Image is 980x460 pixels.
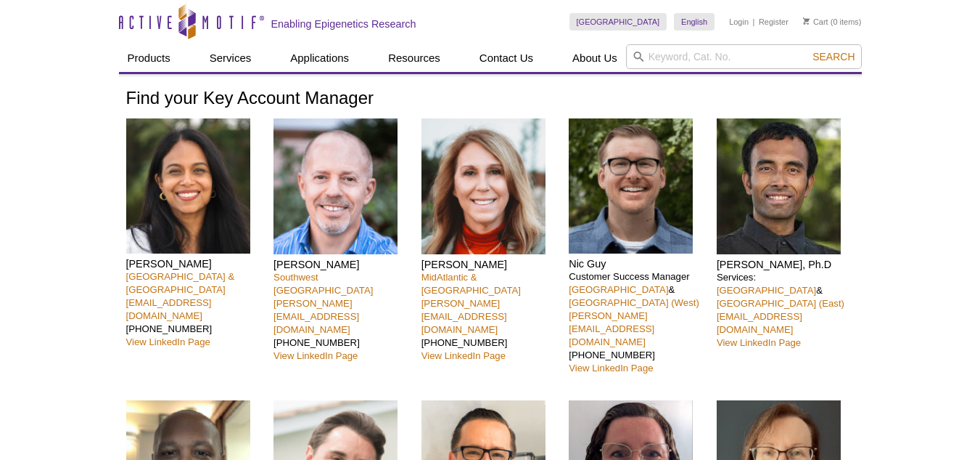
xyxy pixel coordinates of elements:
[126,297,212,321] a: [EMAIL_ADDRESS][DOMAIN_NAME]
[626,44,862,69] input: Keyword, Cat. No.
[717,311,802,335] a: [EMAIL_ADDRESS][DOMAIN_NAME]
[126,118,250,254] img: Nivanka Paranavitana headshot
[808,50,859,63] button: Search
[717,271,854,350] p: Services: &
[569,118,693,254] img: Nic Guy headshot
[421,272,521,296] a: MidAtlantic & [GEOGRAPHIC_DATA]
[569,13,667,31] a: [GEOGRAPHIC_DATA]
[717,298,844,309] a: [GEOGRAPHIC_DATA] (East)
[379,44,449,72] a: Resources
[717,337,801,348] a: View LinkedIn Page
[812,51,855,62] span: Search
[569,297,699,308] a: [GEOGRAPHIC_DATA] (West)
[281,44,358,72] a: Applications
[273,271,411,363] p: [PHONE_NUMBER]
[471,44,542,72] a: Contact Us
[126,89,855,110] h1: Find your Key Account Manager
[569,270,706,375] p: Customer Success Manager & [PHONE_NUMBER]
[569,284,668,295] a: [GEOGRAPHIC_DATA]
[126,257,263,270] h4: [PERSON_NAME]
[803,13,862,31] li: (0 items)
[674,13,715,31] a: English
[421,258,559,271] h4: [PERSON_NAME]
[271,17,416,31] h2: Enabling Epigenetics Research
[273,350,358,361] a: View LinkedIn Page
[273,298,359,335] a: [PERSON_NAME][EMAIL_ADDRESS][DOMAIN_NAME]
[421,118,545,254] img: Patrisha Femia headshot
[126,336,210,347] a: View LinkedIn Page
[717,258,854,271] h4: [PERSON_NAME], Ph.D
[119,44,179,72] a: Products
[803,17,810,25] img: Your Cart
[564,44,626,72] a: About Us
[569,257,706,270] h4: Nic Guy
[421,350,506,361] a: View LinkedIn Page
[717,118,841,254] img: Rwik Sen headshot
[717,285,816,296] a: [GEOGRAPHIC_DATA]
[729,17,749,27] a: Login
[126,270,263,349] p: [PHONE_NUMBER]
[421,271,559,363] p: [PHONE_NUMBER]
[803,17,828,27] a: Cart
[759,17,788,27] a: Register
[273,118,398,254] img: Seth Rubin headshot
[421,298,507,335] a: [PERSON_NAME][EMAIL_ADDRESS][DOMAIN_NAME]
[126,271,235,295] a: [GEOGRAPHIC_DATA] & [GEOGRAPHIC_DATA]
[201,44,260,72] a: Services
[753,13,755,31] li: |
[273,258,411,271] h4: [PERSON_NAME]
[273,272,373,296] a: Southwest [GEOGRAPHIC_DATA]
[569,363,653,374] a: View LinkedIn Page
[569,310,654,347] a: [PERSON_NAME][EMAIL_ADDRESS][DOMAIN_NAME]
